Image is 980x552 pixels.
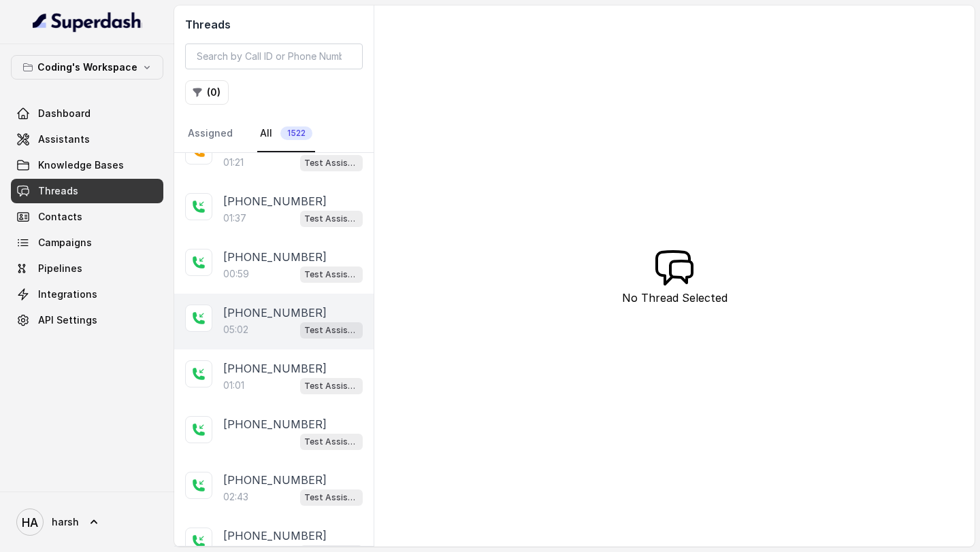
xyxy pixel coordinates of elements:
[11,179,163,203] a: Threads
[223,156,244,169] p: 01:21
[38,133,90,146] span: Assistants
[304,379,359,393] p: Test Assistant- 2
[223,472,327,488] p: [PHONE_NUMBER]
[223,379,244,392] p: 01:01
[223,211,246,225] p: 01:37
[11,503,163,541] a: harsh
[223,267,249,281] p: 00:59
[185,116,235,152] a: Assigned
[37,59,137,75] p: Coding's Workspace
[185,44,363,69] input: Search by Call ID or Phone Number
[38,184,78,198] span: Threads
[280,126,312,140] span: 1522
[185,80,229,105] button: (0)
[185,16,363,33] h2: Threads
[304,268,359,281] p: Test Assistant- 2
[38,210,82,224] span: Contacts
[11,256,163,281] a: Pipelines
[223,490,248,504] p: 02:43
[304,324,359,337] p: Test Assistant- 2
[11,127,163,152] a: Assistants
[223,305,327,321] p: [PHONE_NUMBER]
[52,515,79,529] span: harsh
[11,55,163,80] button: Coding's Workspace
[223,360,327,377] p: [PHONE_NUMBER]
[22,515,38,530] text: HA
[11,205,163,229] a: Contacts
[223,323,248,337] p: 05:02
[38,158,124,172] span: Knowledge Bases
[11,230,163,255] a: Campaigns
[223,528,327,544] p: [PHONE_NUMBER]
[38,107,91,120] span: Dashboard
[38,236,92,249] span: Campaigns
[38,262,82,275] span: Pipelines
[223,249,327,265] p: [PHONE_NUMBER]
[257,116,315,152] a: All1522
[185,116,363,152] nav: Tabs
[223,416,327,432] p: [PHONE_NUMBER]
[304,156,359,170] p: Test Assistant- 2
[38,288,97,301] span: Integrations
[11,101,163,126] a: Dashboard
[622,290,728,306] p: No Thread Selected
[304,435,359,449] p: Test Assistant- 2
[11,308,163,332] a: API Settings
[33,11,142,33] img: light.svg
[11,153,163,177] a: Knowledge Bases
[38,313,97,327] span: API Settings
[304,491,359,504] p: Test Assistant- 2
[304,212,359,226] p: Test Assistant- 2
[11,282,163,307] a: Integrations
[223,193,327,209] p: [PHONE_NUMBER]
